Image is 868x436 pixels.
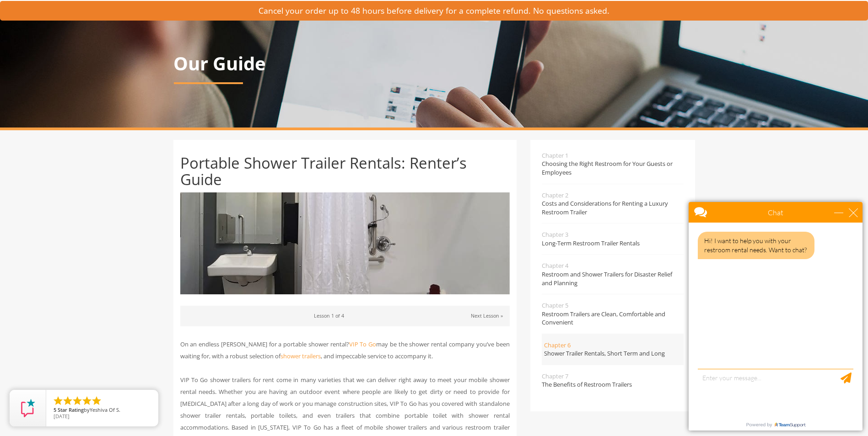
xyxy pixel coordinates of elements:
span: Chapter 3 [542,230,684,239]
a: shower trailers [280,352,321,360]
img: Portable Shower Trailer Rentals: Renter’s Guide - VIPTOGO [180,192,510,294]
a: Chapter 1Choosing the Right Restroom for Your Guests or Employees [542,151,684,184]
p: On an endless [PERSON_NAME] for a portable shower rental? may be the shower rental company you’ve... [180,338,510,362]
span: Chapter 4 [542,261,684,270]
span: Chapter 5 [542,301,684,310]
a: Chapter 6Shower Trailer Rentals, Short Term and Long [542,334,684,365]
span: Chapter 6 [544,341,684,350]
a: VIP To Go [349,340,377,348]
span: Restroom Trailers are Clean, Comfortable and Convenient [542,310,684,327]
a: Chapter 3Long-Term Restroom Trailer Rentals [542,223,684,254]
p: Our Guide [173,53,695,74]
span: Costs and Considerations for Renting a Luxury Restroom Trailer [542,199,684,216]
span: Star Rating [58,406,84,413]
a: Chapter 5Restroom Trailers are Clean, Comfortable and Convenient [542,294,684,334]
span: [DATE] [54,413,70,420]
span: Long-Term Restroom Trailer Rentals [542,239,684,248]
a: Chapter 4Restroom and Shower Trailers for Disaster Relief and Planning [542,255,684,294]
a: Next Lesson » [471,313,503,319]
span: by [54,407,151,414]
span: Chapter 7 [542,372,684,381]
a: Chapter 7The Benefits of Restroom Trailers [542,365,684,396]
span: Chapter 2 [542,191,684,200]
li:  [53,395,64,406]
span: Yeshiva Of S. [90,406,120,413]
span: Restroom and Shower Trailers for Disaster Relief and Planning [542,270,684,287]
p: Lesson 1 of 4 [187,311,503,321]
li:  [91,395,102,406]
span: 5 [54,406,56,413]
span: The Benefits of Restroom Trailers [542,380,684,389]
img: Review Rating [19,399,37,417]
a: Chapter 2Costs and Considerations for Renting a Luxury Restroom Trailer [542,184,684,223]
iframe: Live Chat Box [683,197,868,436]
h1: Portable Shower Trailer Rentals: Renter’s Guide [180,155,510,188]
span: Chapter 1 [542,151,684,160]
li:  [62,395,73,406]
li:  [72,395,83,406]
li:  [81,395,92,406]
span: Choosing the Right Restroom for Your Guests or Employees [542,160,684,176]
span: Shower Trailer Rentals, Short Term and Long [544,349,684,358]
